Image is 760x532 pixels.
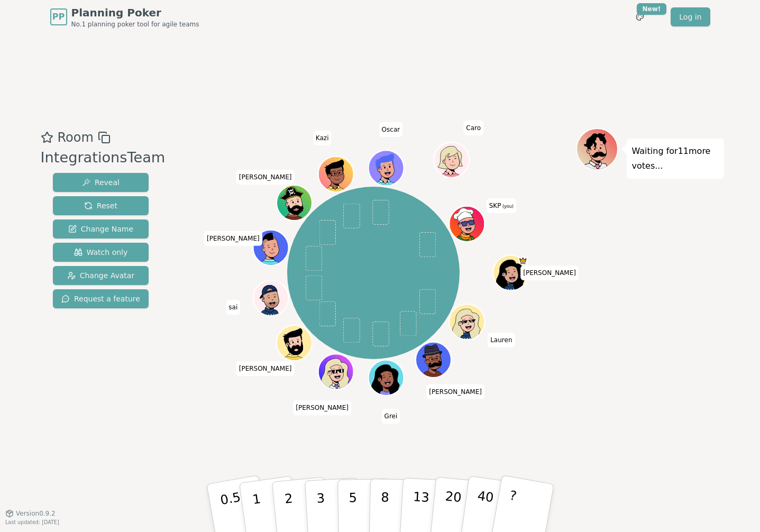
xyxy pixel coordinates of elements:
button: Version0.9.2 [5,509,56,518]
span: Kate is the host [518,256,527,265]
span: (you) [501,204,514,209]
button: Add as favourite [41,128,53,147]
p: Waiting for 11 more votes... [632,144,719,173]
span: Room [58,128,94,147]
button: Request a feature [53,289,149,308]
span: Request a feature [61,293,140,304]
button: Reset [53,196,149,215]
span: Click to change your name [382,409,400,424]
span: Click to change your name [226,300,240,315]
div: New! [637,3,667,15]
span: PP [52,11,65,23]
button: Change Name [53,219,149,239]
a: PPPlanning PokerNo.1 planning poker tool for agile teams [50,5,199,29]
span: Click to change your name [463,121,483,135]
span: Click to change your name [379,122,403,137]
span: Click to change your name [204,231,262,246]
span: Click to change your name [487,198,516,213]
span: Reveal [82,177,120,188]
button: Reveal [53,173,149,192]
div: IntegrationsTeam [41,147,166,169]
span: Click to change your name [426,384,484,399]
span: Click to change your name [488,333,515,347]
span: Change Avatar [67,270,135,281]
a: Log in [671,7,710,26]
span: Click to change your name [520,265,579,280]
span: Last updated: [DATE] [5,519,59,525]
button: Watch only [53,243,149,262]
span: Change Name [68,224,133,234]
span: Click to change your name [293,400,351,415]
button: New! [630,7,649,26]
button: Change Avatar [53,266,149,285]
span: Reset [84,200,117,211]
span: Click to change your name [236,170,295,185]
span: No.1 planning poker tool for agile teams [71,20,199,29]
span: Click to change your name [313,131,332,145]
span: Version 0.9.2 [16,509,56,518]
span: Planning Poker [71,5,199,20]
span: Click to change your name [236,361,295,376]
button: Click to change your avatar [450,207,483,241]
span: Watch only [74,247,128,258]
